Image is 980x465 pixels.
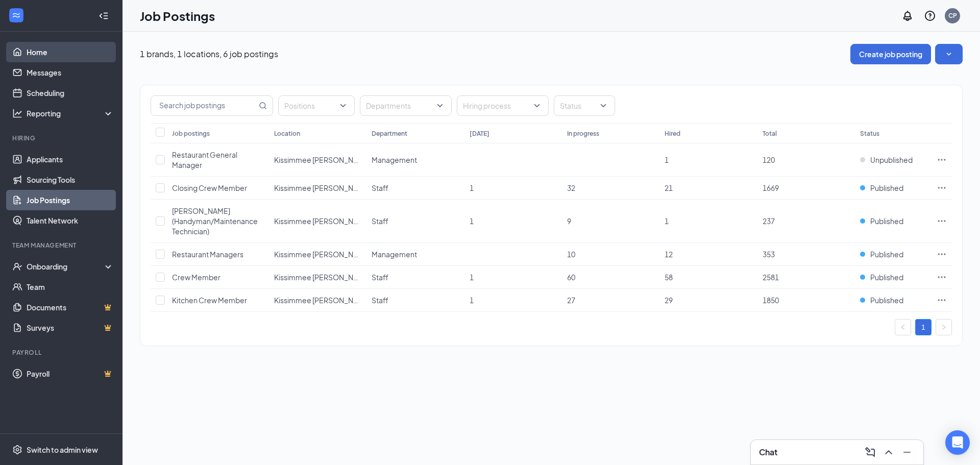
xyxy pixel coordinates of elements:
span: 1 [665,155,669,164]
svg: UserCheck [12,261,22,272]
span: 10 [567,250,575,259]
a: Job Postings [27,190,114,210]
th: Status [855,123,932,143]
svg: MagnifyingGlass [259,102,267,110]
a: Scheduling [27,83,114,103]
svg: Ellipses [937,272,947,282]
td: Kissimmee Culver's - Irlo Bronson Memorial Hwy [269,243,366,266]
span: Closing Crew Member [172,183,247,192]
svg: Notifications [901,10,914,22]
div: Open Intercom Messenger [945,430,970,455]
a: PayrollCrown [27,363,114,384]
td: Kissimmee Culver's - Irlo Bronson Memorial Hwy [269,200,366,243]
div: Location [274,129,300,138]
span: Kissimmee [PERSON_NAME] - [PERSON_NAME] Memorial Hwy [274,250,483,259]
span: Unpublished [870,155,913,165]
a: Talent Network [27,210,114,231]
span: 1 [470,273,474,282]
p: 1 brands, 1 locations, 6 job postings [140,48,278,60]
span: Kissimmee [PERSON_NAME] - [PERSON_NAME] Memorial Hwy [274,155,483,164]
span: Published [870,183,903,193]
a: DocumentsCrown [27,297,114,317]
span: 353 [763,250,775,259]
span: [PERSON_NAME] (Handyman/Maintenance Technician) [172,206,258,236]
li: Previous Page [895,319,911,335]
div: Team Management [12,241,112,250]
svg: SmallChevronDown [944,49,954,59]
svg: Ellipses [937,295,947,305]
span: Restaurant Managers [172,250,243,259]
button: ChevronUp [880,444,897,460]
span: 1 [470,183,474,192]
span: Kitchen Crew Member [172,296,247,305]
span: 9 [567,216,571,226]
td: Kissimmee Culver's - Irlo Bronson Memorial Hwy [269,143,366,177]
td: Staff [366,177,464,200]
svg: QuestionInfo [924,10,936,22]
svg: Ellipses [937,216,947,226]
th: Total [757,123,855,143]
div: Onboarding [27,261,105,272]
svg: ChevronUp [883,446,895,458]
span: Published [870,216,903,226]
td: Staff [366,266,464,289]
a: Sourcing Tools [27,169,114,190]
h1: Job Postings [140,7,215,25]
span: Kissimmee [PERSON_NAME] - [PERSON_NAME] Memorial Hwy [274,296,483,305]
td: Staff [366,289,464,312]
td: Management [366,243,464,266]
button: ComposeMessage [862,444,878,460]
svg: ComposeMessage [864,446,876,458]
span: Published [870,249,903,259]
a: Applicants [27,149,114,169]
a: SurveysCrown [27,317,114,338]
span: Staff [372,273,388,282]
span: Management [372,250,417,259]
div: Hiring [12,134,112,142]
button: SmallChevronDown [935,44,963,64]
svg: Collapse [99,11,109,21]
button: Minimize [899,444,915,460]
li: Next Page [936,319,952,335]
span: Staff [372,296,388,305]
svg: Analysis [12,108,22,118]
td: Staff [366,200,464,243]
td: Management [366,143,464,177]
span: 1669 [763,183,779,192]
span: Staff [372,183,388,192]
a: Team [27,277,114,297]
span: Published [870,272,903,282]
span: 32 [567,183,575,192]
span: 2581 [763,273,779,282]
span: 1 [665,216,669,226]
span: 27 [567,296,575,305]
span: Restaurant General Manager [172,150,237,169]
svg: Minimize [901,446,913,458]
a: 1 [916,320,931,335]
span: 1 [470,216,474,226]
svg: Ellipses [937,183,947,193]
th: In progress [562,123,659,143]
span: Published [870,295,903,305]
a: Home [27,42,114,62]
span: Staff [372,216,388,226]
th: Hired [659,123,757,143]
th: [DATE] [464,123,562,143]
span: Crew Member [172,273,220,282]
div: Switch to admin view [27,445,98,455]
span: 29 [665,296,673,305]
a: Messages [27,62,114,83]
span: 120 [763,155,775,164]
svg: Settings [12,445,22,455]
span: left [900,324,906,330]
span: Management [372,155,417,164]
span: 60 [567,273,575,282]
span: Kissimmee [PERSON_NAME] - [PERSON_NAME] Memorial Hwy [274,183,483,192]
span: right [941,324,947,330]
svg: Ellipses [937,155,947,165]
svg: Ellipses [937,249,947,259]
div: Department [372,129,407,138]
span: Kissimmee [PERSON_NAME] - [PERSON_NAME] Memorial Hwy [274,273,483,282]
h3: Chat [759,447,777,458]
span: 237 [763,216,775,226]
